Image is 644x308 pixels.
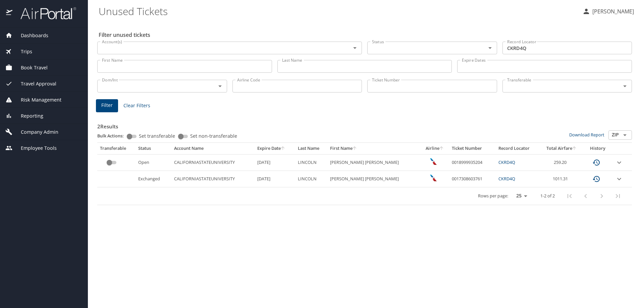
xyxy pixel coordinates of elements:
button: Open [350,43,360,53]
button: Clear Filters [121,100,153,112]
td: CALIFORNIASTATEUNIVERSITY [171,154,255,171]
span: Trips [12,48,32,55]
td: CALIFORNIASTATEUNIVERSITY [171,171,255,187]
button: sort [572,146,577,151]
span: Book Travel [12,64,48,71]
span: Clear Filters [123,102,150,110]
th: Total Airfare [540,143,583,154]
td: [DATE] [255,171,295,187]
th: Airline [420,143,449,154]
span: Set non-transferable [190,134,237,138]
button: expand row [615,175,623,183]
th: Record Locator [496,143,540,154]
button: Open [215,81,225,91]
span: Reporting [12,112,43,120]
th: First Name [327,143,420,154]
button: sort [439,146,444,151]
select: rows per page [511,191,530,201]
td: Exchanged [136,171,172,187]
p: [PERSON_NAME] [590,7,634,15]
button: expand row [615,159,623,167]
span: Filter [101,101,113,110]
span: Employee Tools [12,144,57,152]
p: 1-2 of 2 [540,194,555,198]
td: Open [136,154,172,171]
h1: Unused Tickets [99,1,577,21]
p: Bulk Actions: [97,133,129,139]
img: airportal-logo.png [13,7,76,20]
a: CKRD4Q [498,159,515,165]
th: History [583,143,612,154]
img: American Airlines [430,175,437,181]
button: Open [485,43,495,53]
button: Open [620,81,630,91]
div: Transferable [100,145,133,151]
button: sort [353,146,357,151]
th: Ticket Number [449,143,496,154]
td: 259.20 [540,154,583,171]
span: Dashboards [12,32,48,39]
h3: 2 Results [97,119,632,130]
p: Rows per page: [478,194,508,198]
th: Last Name [295,143,328,154]
td: 1011.31 [540,171,583,187]
h2: Filter unused tickets [99,29,633,40]
a: CKRD4Q [498,176,515,182]
td: [PERSON_NAME] [PERSON_NAME] [327,154,420,171]
span: Company Admin [12,128,58,136]
td: [PERSON_NAME] [PERSON_NAME] [327,171,420,187]
td: [DATE] [255,154,295,171]
span: Risk Management [12,96,61,104]
button: Open [620,130,630,140]
img: icon-airportal.png [6,7,13,20]
td: LINCOLN [295,154,328,171]
td: 0017308603761 [449,171,496,187]
th: Expire Date [255,143,295,154]
button: Filter [96,99,118,112]
button: [PERSON_NAME] [580,5,637,17]
span: Travel Approval [12,80,56,87]
span: Set transferable [139,134,175,138]
img: American Airlines [430,158,437,165]
button: sort [281,146,285,151]
a: Download Report [569,132,604,138]
td: LINCOLN [295,171,328,187]
table: custom pagination table [97,143,632,205]
th: Account Name [171,143,255,154]
td: 0018999935204 [449,154,496,171]
th: Status [136,143,172,154]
